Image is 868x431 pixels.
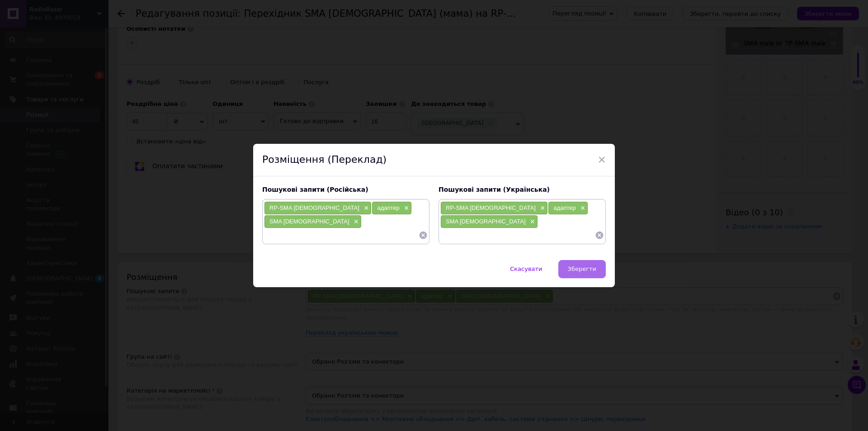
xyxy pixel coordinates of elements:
button: Зберегти [558,260,606,278]
span: адаптер [377,204,399,211]
span: × [352,218,359,226]
span: × [362,204,369,212]
span: Скасувати [510,265,542,272]
span: RP-SMA [DEMOGRAPHIC_DATA] [446,204,536,211]
body: Редактор, DDB2EC95-BB53-49D1-8FD6-47EDC9C6B762 [9,9,571,19]
span: × [598,152,606,167]
span: × [528,218,535,226]
span: × [578,204,585,212]
button: Скасувати [500,260,552,278]
span: адаптер [553,204,576,211]
p: ВЧ Перехідник SMA [DEMOGRAPHIC_DATA] - RP SMA [DEMOGRAPHIC_DATA] прямий [9,9,571,19]
span: RP-SMA [DEMOGRAPHIC_DATA] [269,204,359,211]
span: SMA [DEMOGRAPHIC_DATA] [446,218,526,225]
span: × [402,204,409,212]
span: × [538,204,545,212]
div: Розміщення (Переклад) [253,144,615,176]
span: Пошукові запити (Українська) [439,186,550,193]
span: Пошукові запити (Російська) [262,186,368,193]
span: SMA [DEMOGRAPHIC_DATA] [269,218,349,225]
span: Зберегти [568,265,596,272]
